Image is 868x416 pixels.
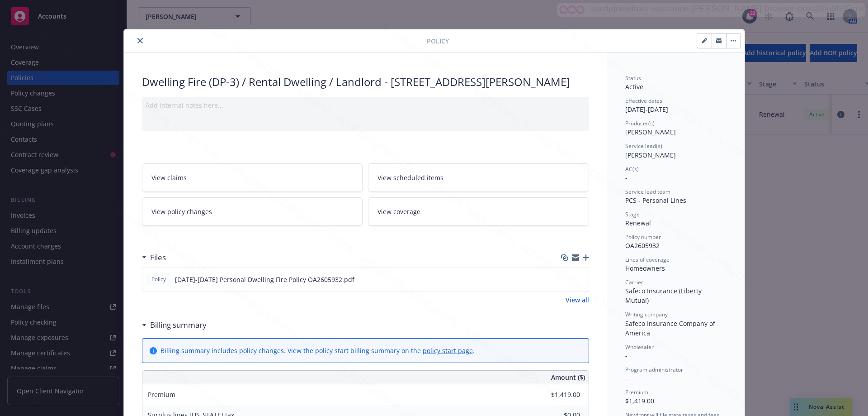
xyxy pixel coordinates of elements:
[625,351,627,360] span: -
[151,173,187,182] span: View claims
[175,275,354,284] span: [DATE]-[DATE] Personal Dwelling Fire Policy OA2605932.pdf
[135,35,146,46] button: close
[625,173,627,182] span: -
[625,388,648,396] span: Premium
[368,197,589,226] a: View coverage
[562,275,570,284] button: download file
[427,36,449,46] span: Policy
[625,343,654,351] span: Wholesaler
[577,275,585,284] button: preview file
[625,374,627,383] span: -
[625,142,662,150] span: Service lead(s)
[566,295,589,305] a: View all
[423,346,473,355] a: policy start page
[146,100,585,110] div: Add internal notes here...
[625,188,670,196] span: Service lead team
[368,163,589,192] a: View scheduled items
[625,219,651,227] span: Renewal
[625,74,641,82] span: Status
[625,319,717,337] span: Safeco Insurance Company of America
[625,256,670,263] span: Lines of coverage
[377,207,420,216] span: View coverage
[625,241,660,250] span: OA2605932
[551,373,585,382] span: Amount ($)
[142,74,589,90] div: Dwelling Fire (DP-3) / Rental Dwelling / Landlord - [STREET_ADDRESS][PERSON_NAME]
[150,275,168,283] span: Policy
[625,151,676,159] span: [PERSON_NAME]
[625,97,662,105] span: Effective dates
[527,388,585,402] input: 0.00
[625,287,703,305] span: Safeco Insurance (Liberty Mutual)
[625,196,686,205] span: PCS - Personal Lines
[377,173,443,182] span: View scheduled items
[625,278,643,286] span: Carrier
[625,233,661,241] span: Policy number
[148,390,175,399] span: Premium
[625,311,668,318] span: Writing company
[142,197,363,226] a: View policy changes
[625,97,726,114] div: [DATE] - [DATE]
[625,263,726,273] div: Homeowners
[142,252,166,263] div: Files
[142,319,207,331] div: Billing summary
[151,207,212,216] span: View policy changes
[625,82,643,91] span: Active
[625,120,655,127] span: Producer(s)
[625,210,640,218] span: Stage
[150,252,166,263] h3: Files
[625,128,676,136] span: [PERSON_NAME]
[150,319,207,331] h3: Billing summary
[625,366,683,373] span: Program administrator
[625,397,654,405] span: $1,419.00
[625,165,639,173] span: AC(s)
[142,163,363,192] a: View claims
[160,346,475,355] div: Billing summary includes policy changes. View the policy start billing summary on the .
